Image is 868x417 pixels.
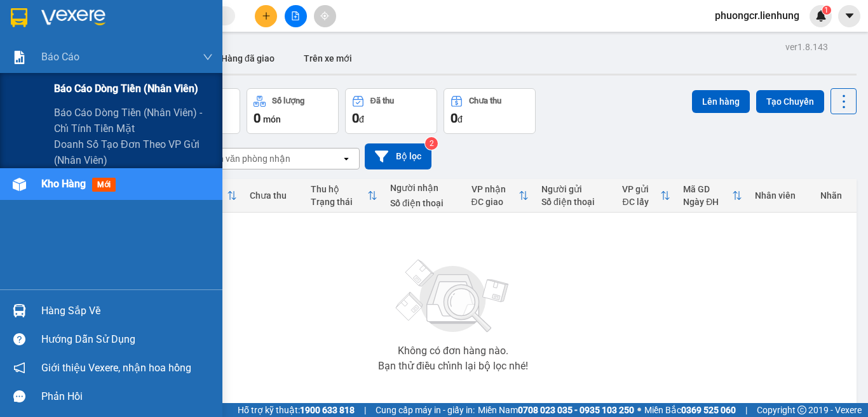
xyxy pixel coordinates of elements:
div: Mã GD [683,184,732,194]
div: Chưa thu [250,190,298,201]
button: Bộ lọc [365,143,431,169]
div: VP nhận [471,184,519,194]
th: Toggle SortBy [677,179,749,213]
strong: 0708 023 035 - 0935 103 250 [518,405,634,415]
span: message [13,390,25,402]
svg: open [341,154,351,164]
span: Báo cáo dòng tiền (nhân viên) - chỉ tính tiền mặt [54,105,213,136]
th: Toggle SortBy [465,179,536,213]
img: warehouse-icon [13,304,26,317]
div: Số điện thoại [390,198,458,208]
span: down [203,52,213,62]
button: Lên hàng [692,90,750,113]
div: VP gửi [622,184,660,194]
span: question-circle [13,333,25,345]
button: aim [314,5,336,27]
span: Báo cáo dòng tiền (nhân viên) [54,81,198,96]
th: Toggle SortBy [304,179,384,213]
div: Chọn văn phòng nhận [203,152,290,165]
button: plus [255,5,277,27]
button: Số lượng0món [247,88,339,134]
span: đ [458,114,463,124]
button: caret-down [838,5,860,27]
button: Tạo Chuyến [756,90,824,113]
div: Số lượng [272,96,304,105]
strong: 0369 525 060 [681,405,736,415]
span: phuongcr.lienhung [705,8,810,23]
span: Báo cáo [41,49,79,65]
span: | [745,403,747,417]
span: Miền Bắc [644,403,736,417]
img: svg+xml;base64,PHN2ZyBjbGFzcz0ibGlzdC1wbHVnX19zdmciIHhtbG5zPSJodHRwOi8vd3d3LnczLm9yZy8yMDAwL3N2Zy... [390,252,517,341]
span: copyright [797,406,806,414]
div: ĐC lấy [622,197,660,207]
div: Bạn thử điều chỉnh lại bộ lọc nhé! [378,361,528,371]
span: Cung cấp máy in - giấy in: [376,403,475,417]
span: notification [13,362,25,374]
span: món [263,114,281,124]
span: 0 [352,110,359,126]
div: Người gửi [541,184,609,194]
div: Đã thu [370,96,394,105]
div: Thu hộ [311,184,367,194]
span: file-add [291,11,300,20]
span: Kho hàng [41,178,86,190]
span: | [364,403,366,417]
button: Chưa thu0đ [444,88,536,134]
span: Hỗ trợ kỹ thuật: [238,403,355,417]
sup: 1 [822,6,831,15]
span: plus [262,11,271,20]
div: ver 1.8.143 [785,40,828,54]
button: file-add [285,5,307,27]
span: Giới thiệu Vexere, nhận hoa hồng [41,360,191,376]
span: ⚪️ [637,407,641,413]
div: Phản hồi [41,387,213,406]
span: aim [320,11,329,20]
span: mới [92,178,116,192]
span: 1 [824,6,829,15]
strong: 1900 633 818 [300,405,355,415]
img: solution-icon [13,51,26,64]
div: Chưa thu [469,96,501,105]
div: Nhân viên [755,190,808,201]
div: Số điện thoại [541,197,609,207]
span: Miền Nam [478,403,634,417]
span: đ [359,114,364,124]
div: Ngày ĐH [683,197,732,207]
button: Hàng đã giao [211,43,285,74]
div: Hàng sắp về [41,301,213,321]
div: Trạng thái [311,197,367,207]
img: warehouse-icon [13,178,26,191]
div: ĐC giao [471,197,519,207]
span: Doanh số tạo đơn theo VP gửi (nhân viên) [54,136,213,168]
div: Người nhận [390,183,458,193]
span: Trên xe mới [304,53,352,63]
sup: 2 [425,137,438,150]
div: Nhãn [820,190,850,201]
img: icon-new-feature [815,10,827,22]
img: logo-vxr [11,8,27,27]
span: caret-down [844,10,855,22]
button: Đã thu0đ [345,88,437,134]
div: Không có đơn hàng nào. [398,346,508,356]
span: 0 [254,110,261,126]
th: Toggle SortBy [616,179,677,213]
span: 0 [451,110,458,126]
div: Hướng dẫn sử dụng [41,330,213,349]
